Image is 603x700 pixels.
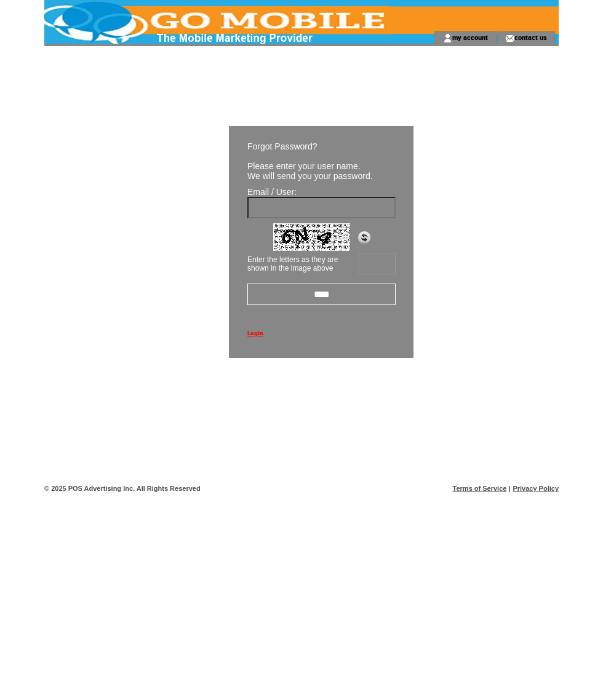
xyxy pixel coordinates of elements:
span: Email / User: [247,187,297,197]
span: Forgot Password? Please enter your user name. We will send you your password. [247,141,373,181]
img: refresh.png [358,231,370,244]
a: Privacy Policy [513,485,559,492]
a: my account [452,33,488,41]
a: Login [247,330,263,336]
a: contact us [514,33,547,41]
img: account_icon.gif [443,33,452,43]
img: Captcha.jpg [273,223,350,251]
span: | [509,485,511,492]
img: contact_us_icon.gif [505,33,514,43]
span: © 2025 POS Advertising Inc. All Rights Reserved [44,485,201,492]
a: Terms of Service [453,485,507,492]
span: Enter the letters as they are shown in the image above [247,255,338,272]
